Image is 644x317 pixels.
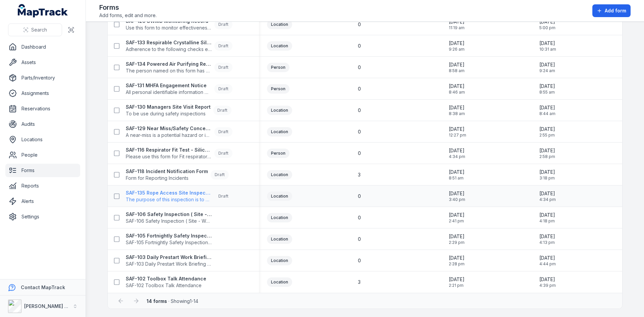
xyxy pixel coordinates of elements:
time: 9/10/2025, 12:27:35 PM [449,126,466,138]
h2: Forms [99,3,157,12]
a: People [5,148,80,162]
time: 9/11/2025, 9:24:56 AM [539,61,555,73]
a: SAF-102 Toolbox Talk AttendanceSAF-102 Toolbox Talk Attendance [126,275,206,289]
button: Add form [592,4,631,17]
strong: SAF-130 Managers Site Visit Report [126,104,211,110]
span: SAF-103 Daily Prestart Work Briefing Attendance Register [126,261,212,267]
a: Audits [5,117,80,131]
a: Settings [5,210,80,223]
time: 9/10/2025, 3:18:10 PM [539,169,555,181]
strong: SAF-102 Toolbox Talk Attendance [126,275,206,282]
span: 11:19 am [449,25,465,31]
span: 3 [358,171,361,178]
time: 9/10/2025, 2:55:59 PM [539,126,555,138]
time: 9/16/2025, 4:13:36 PM [539,233,555,245]
span: The purpose of this inspection is to ensure the Rope Access best practice guidelines are being fo... [126,196,212,203]
div: Draft [214,20,232,29]
a: SAF-116 Respirator Fit Test - Silica and Asbestos AwarenessPlease use this form for Fit respirato... [126,147,232,160]
a: SAF-133 Respirable Crystalline Silica Site Inspection ChecklistAdherence to the following checks ... [126,39,232,53]
span: [DATE] [539,233,555,240]
strong: SAF-133 Respirable Crystalline Silica Site Inspection Checklist [126,39,212,46]
span: 8:38 am [449,111,465,116]
strong: SAF-134 Powered Air Purifying Respirators (PAPR) Issue [126,61,212,67]
span: SAF-106 Safety Inspection ( Site - Weekly ) [126,218,212,224]
span: 0 [358,107,361,114]
div: Location [267,192,292,201]
span: 2:28 pm [449,261,465,267]
a: Assignments [5,87,80,100]
span: 0 [358,236,361,243]
span: 3 [358,279,361,285]
div: Location [267,234,292,244]
span: Add forms, edit and more. [99,12,157,19]
strong: SAF-118 Incident Notification Form [126,168,208,175]
span: 0 [358,43,361,49]
div: Draft [214,127,232,137]
span: All personal identifiable information must be anonymised. This form is for internal statistical t... [126,89,212,96]
a: SAF-131 MHFA Engagement NoticeAll personal identifiable information must be anonymised. This form... [126,82,232,96]
span: 8:58 am [449,68,465,73]
span: 2:41 pm [449,218,465,224]
span: Adherence to the following checks ensure that the proposed works are in accordance with "The Work... [126,46,212,53]
div: Draft [214,84,232,94]
span: Add form [605,7,626,14]
span: [DATE] [449,126,466,133]
span: [DATE] [539,212,555,218]
span: 4:13 pm [539,240,555,245]
time: 9/11/2025, 8:58:12 AM [449,61,465,73]
span: [DATE] [539,147,555,154]
span: 0 [358,193,361,200]
span: 0 [358,64,361,71]
span: 0 [358,150,361,157]
a: SAF-118 Incident Notification FormForm for Reporting IncidentsDraft [126,168,229,181]
span: 2:29 pm [449,240,465,245]
span: 0 [358,86,361,92]
span: [DATE] [449,61,465,68]
div: Location [267,127,292,137]
div: Draft [211,170,229,179]
div: Person [267,84,289,94]
time: 9/10/2025, 4:34:39 PM [539,190,556,202]
span: 0 [358,214,361,221]
div: Location [267,106,292,115]
a: SAF-126 SWMS Monitoring RecordUse this form to monitor effectiveness of SWMSDraft [126,18,232,31]
time: 9/11/2025, 9:26:50 AM [449,40,465,52]
span: [DATE] [449,147,465,154]
span: Search [31,27,47,33]
div: Person [267,63,289,72]
span: [DATE] [539,255,556,261]
span: [DATE] [449,169,465,175]
span: [DATE] [449,40,465,47]
time: 9/11/2025, 11:19:56 AM [449,18,465,31]
span: 8:44 am [539,111,555,116]
span: 3:18 pm [539,175,555,181]
span: 4:44 pm [539,261,556,267]
time: 9/11/2025, 8:44:35 AM [539,104,555,116]
time: 9/11/2025, 8:55:50 AM [539,83,555,95]
a: MapTrack [18,4,68,17]
time: 6/2/2025, 2:29:59 PM [449,233,465,245]
button: Search [8,23,62,36]
a: SAF-103 Daily Prestart Work Briefing Attendance RegisterSAF-103 Daily Prestart Work Briefing Atte... [126,254,212,267]
span: Form for Reporting Incidents [126,175,208,181]
time: 9/9/2025, 4:34:16 PM [449,147,465,159]
strong: SAF-106 Safety Inspection ( Site - Weekly ) [126,211,212,218]
time: 9/15/2025, 4:39:21 PM [539,276,556,288]
span: 9:24 am [539,68,555,73]
span: 2:21 pm [449,283,465,288]
strong: SAF-135 Rope Access Site Inspection [126,190,212,196]
span: 12:27 pm [449,133,466,138]
span: SAF-105 Fortnightly Safety Inspection (Yard) [126,239,212,246]
span: [DATE] [449,190,465,197]
time: 9/11/2025, 5:00:27 PM [539,18,555,31]
div: Location [267,170,292,179]
strong: SAF-116 Respirator Fit Test - Silica and Asbestos Awareness [126,147,212,153]
span: 5:00 pm [539,25,555,31]
span: Use this form to monitor effectiveness of SWMS [126,24,212,31]
span: 9:26 am [449,47,465,52]
div: Person [267,149,289,158]
a: SAF-105 Fortnightly Safety Inspection (Yard)SAF-105 Fortnightly Safety Inspection (Yard) [126,232,212,246]
span: [DATE] [449,255,465,261]
time: 9/16/2025, 4:18:34 PM [539,212,555,224]
span: To be use during safety inspections [126,110,211,117]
